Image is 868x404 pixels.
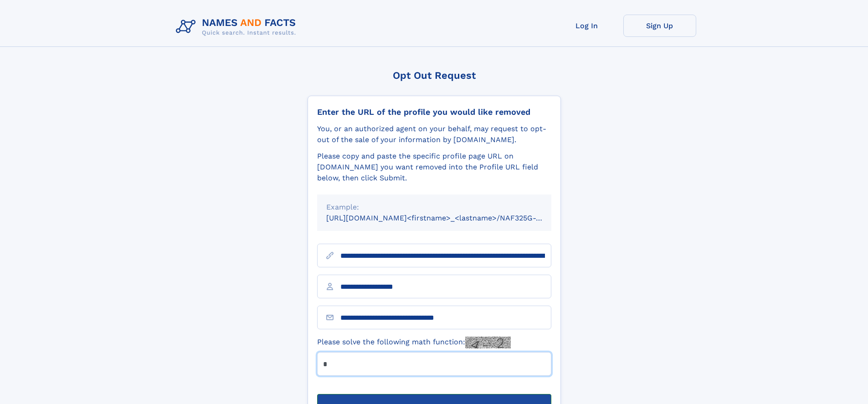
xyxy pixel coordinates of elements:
[326,214,569,222] small: [URL][DOMAIN_NAME]<firstname>_<lastname>/NAF325G-xxxxxxxx
[317,151,551,184] div: Please copy and paste the specific profile page URL on [DOMAIN_NAME] you want removed into the Pr...
[308,70,561,81] div: Opt Out Request
[317,107,551,117] div: Enter the URL of the profile you would like removed
[317,337,511,348] label: Please solve the following math function:
[623,15,696,37] a: Sign Up
[172,15,303,39] img: Logo Names and Facts
[326,202,542,213] div: Example:
[317,123,551,145] div: You, or an authorized agent on your behalf, may request to opt-out of the sale of your informatio...
[550,15,623,37] a: Log In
